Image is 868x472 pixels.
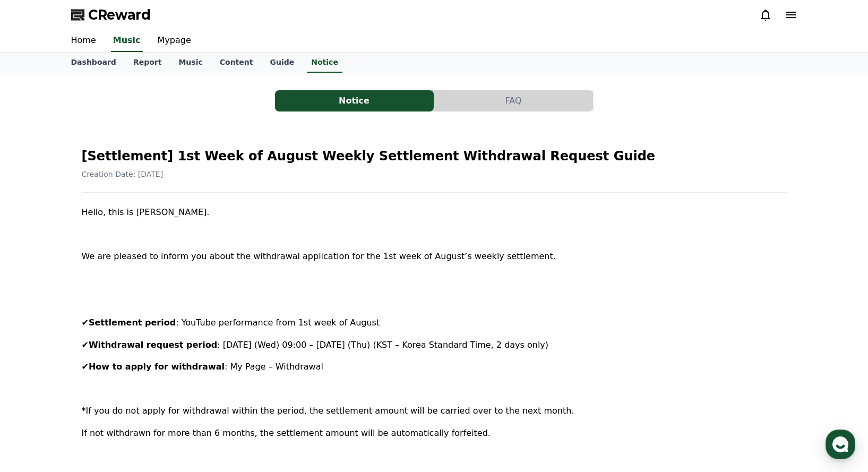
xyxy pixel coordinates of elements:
a: Notice [307,53,342,73]
a: Report [125,53,170,73]
span: We are pleased to inform you about the withdrawal application for the 1st week of August’s weekly... [82,251,556,261]
strong: How to apply for withdrawal [89,362,225,372]
span: : My Page – Withdrawal [225,362,323,372]
span: ✔ [82,362,89,372]
span: : YouTube performance from 1st week of August [176,317,380,328]
span: ✔ [82,340,89,350]
h2: [Settlement] 1st Week of August Weekly Settlement Withdrawal Request Guide [82,148,787,165]
a: Music [170,53,211,73]
span: *If you do not apply for withdrawal within the period, the settlement amount will be carried over... [82,406,574,416]
a: CReward [71,6,151,23]
a: Messages [70,337,137,363]
button: Notice [275,90,434,111]
a: Dashboard [63,53,125,73]
a: FAQ [434,90,594,111]
span: ✔ [82,317,89,328]
a: Guide [261,53,303,73]
span: Messages [88,353,119,362]
a: Notice [275,90,434,111]
a: Content [211,53,262,73]
span: Creation Date: [DATE] [82,170,164,178]
a: Home [63,30,105,52]
button: FAQ [434,90,593,111]
span: If not withdrawn for more than 6 months, the settlement amount will be automatically forfeited. [82,428,491,438]
a: Settings [137,337,204,363]
strong: Withdrawal request period [89,340,217,350]
span: Hello, this is [PERSON_NAME]. [82,207,210,217]
a: Mypage [149,30,200,52]
strong: Settlement period [89,317,176,328]
a: Music [111,30,143,52]
a: Home [3,337,70,363]
span: : [DATE] (Wed) 09:00 – [DATE] (Thu) (KST – Korea Standard Time, 2 days only) [217,340,548,350]
span: CReward [88,6,151,23]
span: Settings [157,353,183,361]
span: Home [27,353,46,361]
